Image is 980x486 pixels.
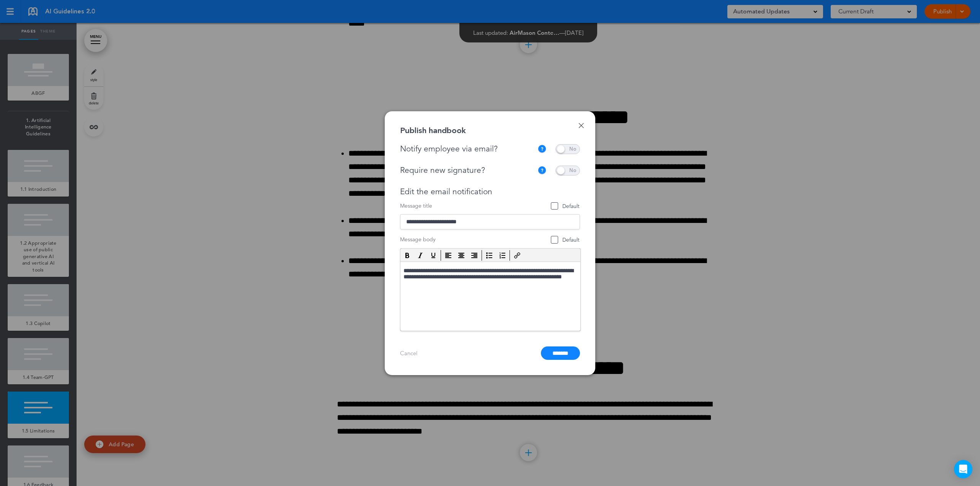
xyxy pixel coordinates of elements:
[578,123,584,128] a: Done
[537,166,547,175] img: tooltip_icon.svg
[400,166,534,175] div: Require new signature?
[414,250,426,261] div: Italic
[551,203,580,210] span: Default
[537,145,547,154] img: tooltip_icon.svg
[483,250,495,261] div: Bullet list
[954,460,972,478] div: Open Intercom Messenger
[468,250,480,261] div: Align right
[401,250,413,261] div: Bold
[400,202,432,210] span: Message title
[496,250,508,261] div: Numbered list
[400,187,580,197] div: Edit the email notification
[551,236,580,244] span: Default
[427,250,439,261] div: Underline
[400,262,580,331] iframe: Rich Text Area. Press ALT-F9 for menu. Press ALT-F10 for toolbar. Press ALT-0 for help
[400,349,418,357] a: Cancel
[400,127,466,135] div: Publish handbook
[400,236,436,243] span: Message body
[511,250,523,261] div: Insert/edit link
[442,250,454,261] div: Align left
[455,250,467,261] div: Align center
[400,144,537,154] div: Notify employee via email?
